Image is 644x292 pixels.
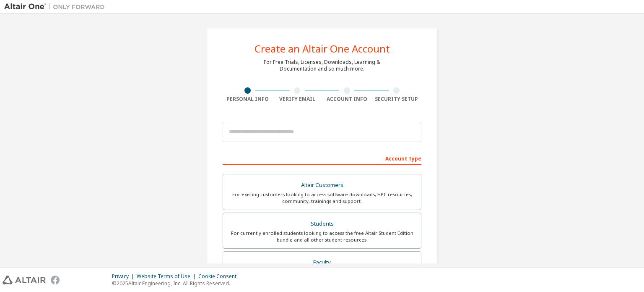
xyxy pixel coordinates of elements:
[223,151,421,165] div: Account Type
[322,96,372,103] div: Account Info
[264,59,380,72] div: For Free Trials, Licenses, Downloads, Learning & Documentation and so much more.
[4,3,109,11] img: Altair One
[273,96,322,103] div: Verify Email
[228,218,416,230] div: Students
[254,44,390,54] div: Create an Altair One Account
[137,273,198,280] div: Website Terms of Use
[228,257,416,268] div: Faculty
[51,276,60,284] img: facebook.svg
[112,273,137,280] div: Privacy
[372,96,422,103] div: Security Setup
[228,191,416,205] div: For existing customers looking to access software downloads, HPC resources, community, trainings ...
[223,96,273,103] div: Personal Info
[112,280,241,287] p: © 2025 Altair Engineering, Inc. All Rights Reserved.
[228,179,416,191] div: Altair Customers
[198,273,241,280] div: Cookie Consent
[3,276,46,284] img: altair_logo.svg
[228,230,416,243] div: For currently enrolled students looking to access the free Altair Student Edition bundle and all ...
